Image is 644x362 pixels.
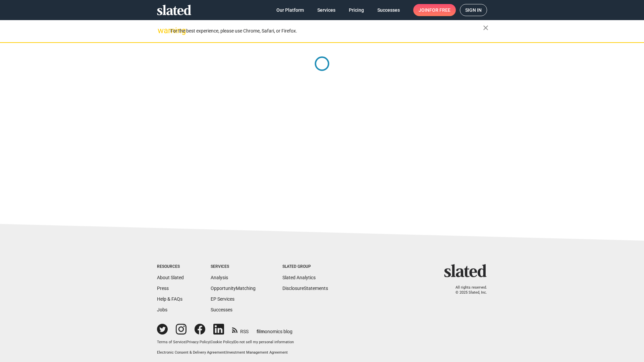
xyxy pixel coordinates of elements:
[233,340,234,344] span: |
[460,4,487,16] a: Sign in
[317,4,335,16] span: Services
[157,350,225,355] a: Electronic Consent & Delivery Agreement
[282,275,316,280] a: Slated Analytics
[276,4,304,16] span: Our Platform
[157,296,182,302] a: Help & FAQs
[448,285,487,295] p: All rights reserved. © 2025 Slated, Inc.
[157,340,185,344] a: Terms of Service
[372,4,405,16] a: Successes
[282,286,328,291] a: DisclosureStatements
[349,4,364,16] span: Pricing
[232,324,249,335] a: RSS
[225,350,226,355] span: |
[211,286,256,291] a: OpportunityMatching
[226,350,288,355] a: Investment Management Agreement
[312,4,341,16] a: Services
[413,4,456,16] a: Joinfor free
[157,264,184,269] div: Resources
[157,275,184,280] a: About Slated
[234,340,294,345] button: Do not sell my personal information
[185,340,186,344] span: |
[257,329,265,334] span: film
[210,340,211,344] span: |
[211,307,232,312] a: Successes
[419,4,450,16] span: Join
[429,4,450,16] span: for free
[211,264,256,269] div: Services
[170,26,483,36] div: For the best experience, please use Chrome, Safari, or Firefox.
[211,275,228,280] a: Analysis
[257,323,292,335] a: filmonomics blog
[271,4,309,16] a: Our Platform
[186,340,210,344] a: Privacy Policy
[482,24,490,32] mat-icon: close
[282,264,328,269] div: Slated Group
[158,26,166,35] mat-icon: warning
[465,4,482,16] span: Sign in
[157,307,167,312] a: Jobs
[343,4,369,16] a: Pricing
[211,340,233,344] a: Cookie Policy
[157,286,169,291] a: Press
[377,4,400,16] span: Successes
[211,296,234,302] a: EP Services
